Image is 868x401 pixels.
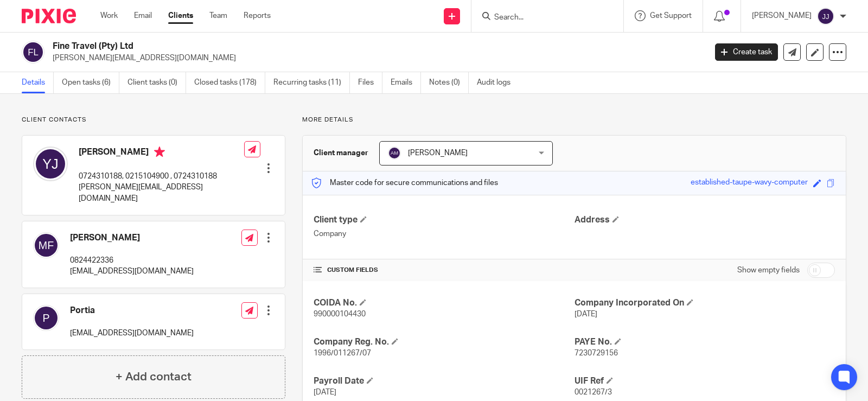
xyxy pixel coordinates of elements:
[358,72,382,93] a: Files
[53,53,699,63] p: [PERSON_NAME][EMAIL_ADDRESS][DOMAIN_NAME]
[715,43,778,61] a: Create task
[575,297,835,309] h4: Company Incorporated On
[116,368,192,385] h4: + Add contact
[477,72,519,93] a: Audit logs
[33,232,59,258] img: svg%3E
[194,72,265,93] a: Closed tasks (178)
[575,336,835,348] h4: PAYE No.
[388,147,401,160] img: svg%3E
[575,310,597,318] span: [DATE]
[134,10,152,21] a: Email
[575,375,835,387] h4: UIF Ref
[737,265,800,276] label: Show empty fields
[70,266,194,277] p: [EMAIL_ADDRESS][DOMAIN_NAME]
[70,305,194,316] h4: Portia
[493,13,591,23] input: Search
[22,116,285,124] p: Client contacts
[314,375,574,387] h4: Payroll Date
[22,41,44,63] img: svg%3E
[314,310,366,318] span: 990000104430
[314,349,371,357] span: 1996/011267/07
[691,177,808,189] div: established-taupe-wavy-computer
[168,10,193,21] a: Clients
[53,41,570,52] h2: Fine Travel (Pty) Ltd
[314,228,574,239] p: Company
[314,336,574,348] h4: Company Reg. No.
[429,72,469,93] a: Notes (0)
[79,171,244,182] p: 0724310188, 0215104900 , 0724310188
[650,12,692,20] span: Get Support
[314,389,336,396] span: [DATE]
[22,72,54,93] a: Details
[408,149,468,157] span: [PERSON_NAME]
[70,328,194,339] p: [EMAIL_ADDRESS][DOMAIN_NAME]
[127,72,186,93] a: Client tasks (0)
[273,72,350,93] a: Recurring tasks (11)
[314,148,368,158] h3: Client manager
[70,232,194,244] h4: [PERSON_NAME]
[62,72,119,93] a: Open tasks (6)
[33,305,59,331] img: svg%3E
[70,255,194,266] p: 0824422336
[22,9,76,23] img: Pixie
[209,10,227,21] a: Team
[100,10,118,21] a: Work
[302,116,846,124] p: More details
[817,8,834,25] img: svg%3E
[79,147,244,160] h4: [PERSON_NAME]
[311,177,498,188] p: Master code for secure communications and files
[314,214,574,226] h4: Client type
[314,266,574,275] h4: CUSTOM FIELDS
[79,182,244,204] p: [PERSON_NAME][EMAIL_ADDRESS][DOMAIN_NAME]
[314,297,574,309] h4: COIDA No.
[154,147,165,157] i: Primary
[752,10,812,21] p: [PERSON_NAME]
[575,349,618,357] span: 7230729156
[575,214,835,226] h4: Address
[391,72,421,93] a: Emails
[33,147,68,181] img: svg%3E
[244,10,271,21] a: Reports
[575,389,612,396] span: 0021267/3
